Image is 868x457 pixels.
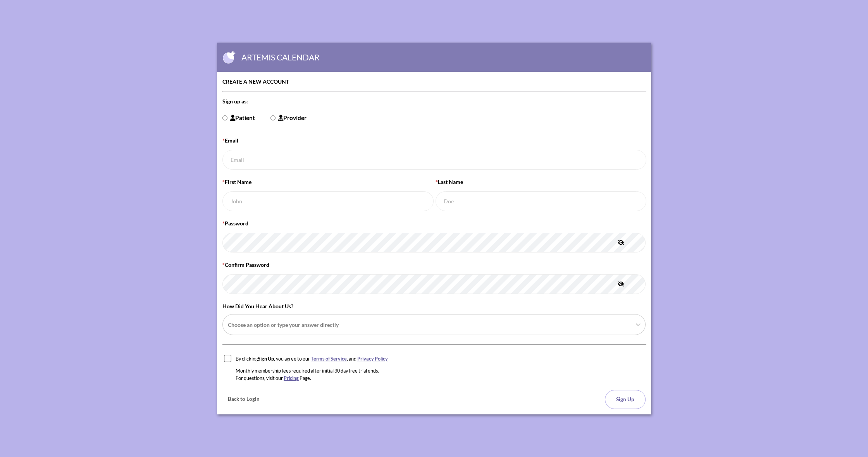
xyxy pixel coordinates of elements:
[222,77,646,86] h3: CREATE A NEW ACCOUNT
[222,191,434,211] input: *First Name
[222,220,646,258] label: Password
[230,113,255,123] span: Patient
[222,261,646,299] label: Confirm Password
[222,115,227,120] input: Patient
[284,375,299,381] a: Pricing
[258,356,274,362] strong: Sign Up
[222,48,320,66] a: ARTEMIS CALENDAR
[222,179,434,204] label: First Name
[222,233,646,253] input: *Password
[618,280,624,288] button: *Confirm Password
[236,356,388,363] p: By clicking , you agree to our , and
[222,50,236,64] img: Logo
[228,321,229,329] input: How did you hear about us?Choose an option or type your answer directly
[222,303,646,335] label: How did you hear about us?
[278,113,307,123] span: Provider
[605,390,646,409] button: Sign Up
[222,137,646,163] label: Email
[241,48,320,66] span: ARTEMIS CALENDAR
[236,368,388,382] p: Monthly membership fees required after initial 30 day free trial ends. For questions, visit our P...
[436,179,647,204] label: Last Name
[311,356,347,362] a: Terms of Service
[436,191,647,211] input: *Last Name
[222,150,646,170] input: *Email
[222,390,265,409] a: Back to Login
[357,356,388,362] a: Privacy Policy
[270,115,276,120] input: Provider
[618,239,624,246] button: *Password
[222,98,248,105] strong: Sign up as:
[222,390,265,408] button: Back to Login
[222,274,646,294] input: *Confirm Password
